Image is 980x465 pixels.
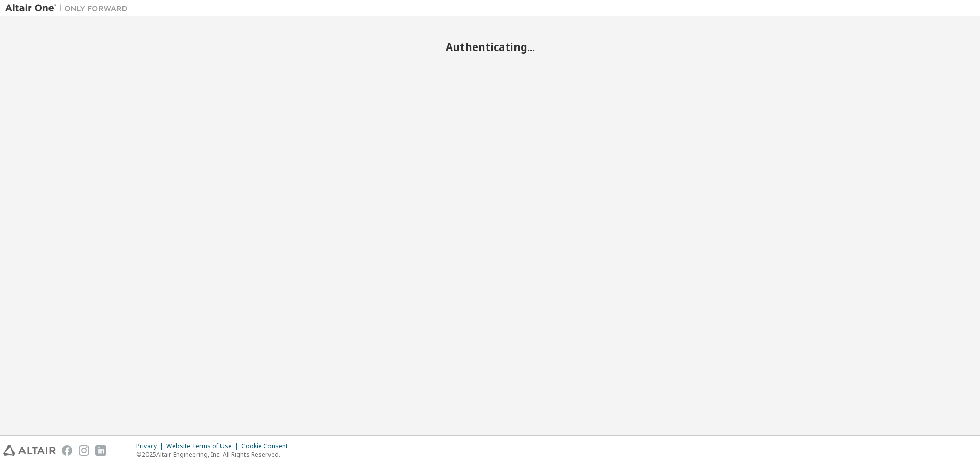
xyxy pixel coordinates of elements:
img: facebook.svg [62,445,72,456]
div: Privacy [136,442,166,450]
div: Cookie Consent [241,442,294,450]
img: altair_logo.svg [3,445,56,456]
img: Altair One [5,3,133,13]
img: instagram.svg [79,445,89,456]
div: Website Terms of Use [166,442,241,450]
img: linkedin.svg [95,445,106,456]
h2: Authenticating... [5,40,975,54]
p: © 2025 Altair Engineering, Inc. All Rights Reserved. [136,450,294,459]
